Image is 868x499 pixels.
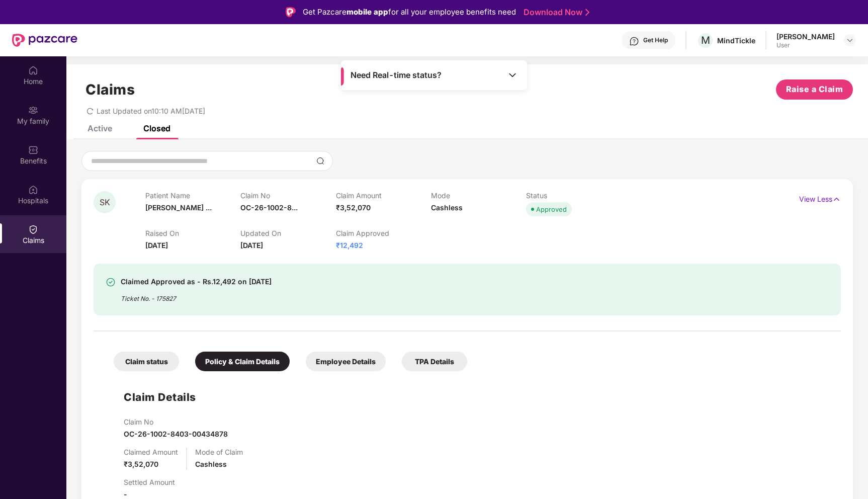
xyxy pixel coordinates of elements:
p: Status [526,191,621,200]
div: User [776,41,835,49]
div: Get Help [643,36,668,44]
span: [PERSON_NAME] ... [145,203,212,212]
img: Stroke [585,7,589,18]
img: svg+xml;base64,PHN2ZyB3aWR0aD0iMjAiIGhlaWdodD0iMjAiIHZpZXdCb3g9IjAgMCAyMCAyMCIgZmlsbD0ibm9uZSIgeG... [28,105,38,115]
img: Toggle Icon [507,70,517,80]
div: Claimed Approved as - Rs.12,492 on [DATE] [121,276,272,288]
div: [PERSON_NAME] [776,32,835,41]
img: svg+xml;base64,PHN2ZyBpZD0iSGVscC0zMngzMiIgeG1sbnM9Imh0dHA6Ly93d3cudzMub3JnLzIwMDAvc3ZnIiB3aWR0aD... [629,36,639,46]
div: Employee Details [306,352,386,371]
p: Claimed Amount [124,448,178,456]
p: Mode of Claim [195,448,243,456]
p: Claim Amount [336,191,431,200]
p: Updated On [240,229,335,237]
p: Raised On [145,229,240,237]
h1: Claims [85,81,135,98]
div: Ticket No. - 175827 [121,288,272,303]
img: svg+xml;base64,PHN2ZyB4bWxucz0iaHR0cDovL3d3dy53My5vcmcvMjAwMC9zdmciIHdpZHRoPSIxNyIgaGVpZ2h0PSIxNy... [832,194,841,205]
span: - [124,490,127,498]
img: svg+xml;base64,PHN2ZyBpZD0iRHJvcGRvd24tMzJ4MzIiIHhtbG5zPSJodHRwOi8vd3d3LnczLm9yZy8yMDAwL3N2ZyIgd2... [846,36,854,44]
span: SK [100,198,110,207]
p: View Less [799,191,841,205]
p: Claim No [124,418,228,426]
span: Cashless [195,460,227,468]
img: svg+xml;base64,PHN2ZyBpZD0iQmVuZWZpdHMiIHhtbG5zPSJodHRwOi8vd3d3LnczLm9yZy8yMDAwL3N2ZyIgd2lkdGg9Ij... [28,145,38,155]
span: Need Real-time status? [351,70,442,80]
p: Mode [431,191,526,200]
img: Logo [286,7,296,17]
img: svg+xml;base64,PHN2ZyBpZD0iU2VhcmNoLTMyeDMyIiB4bWxucz0iaHR0cDovL3d3dy53My5vcmcvMjAwMC9zdmciIHdpZH... [316,157,324,165]
span: OC-26-1002-8403-00434878 [124,430,228,438]
span: [DATE] [240,241,263,249]
span: ₹3,52,070 [124,460,158,468]
img: svg+xml;base64,PHN2ZyBpZD0iU3VjY2Vzcy0zMngzMiIgeG1sbnM9Imh0dHA6Ly93d3cudzMub3JnLzIwMDAvc3ZnIiB3aW... [106,277,116,287]
div: Get Pazcare for all your employee benefits need [303,6,516,18]
a: Download Now [524,7,586,18]
p: Claim Approved [336,229,431,237]
span: OC-26-1002-8... [240,203,298,212]
div: TPA Details [402,352,467,371]
span: ₹12,492 [336,241,363,249]
h1: Claim Details [124,389,196,405]
div: Claim status [114,352,179,371]
button: Raise a Claim [776,79,853,100]
span: M [701,34,710,46]
div: MindTickle [717,36,755,45]
p: Patient Name [145,191,240,200]
span: Last Updated on 10:10 AM[DATE] [97,107,205,115]
img: svg+xml;base64,PHN2ZyBpZD0iSG9zcGl0YWxzIiB4bWxucz0iaHR0cDovL3d3dy53My5vcmcvMjAwMC9zdmciIHdpZHRoPS... [28,185,38,195]
span: Raise a Claim [786,83,843,96]
img: New Pazcare Logo [12,34,77,47]
span: [DATE] [145,241,168,249]
span: redo [86,107,94,115]
img: svg+xml;base64,PHN2ZyBpZD0iQ2xhaW0iIHhtbG5zPSJodHRwOi8vd3d3LnczLm9yZy8yMDAwL3N2ZyIgd2lkdGg9IjIwIi... [28,224,38,234]
div: Policy & Claim Details [195,352,290,371]
span: ₹3,52,070 [336,203,371,212]
div: Approved [536,204,567,214]
div: Active [88,123,112,133]
div: Closed [143,123,170,133]
strong: mobile app [346,7,388,17]
img: svg+xml;base64,PHN2ZyBpZD0iSG9tZSIgeG1sbnM9Imh0dHA6Ly93d3cudzMub3JnLzIwMDAvc3ZnIiB3aWR0aD0iMjAiIG... [28,65,38,75]
p: Settled Amount [124,478,175,486]
span: Cashless [431,203,463,212]
p: Claim No [240,191,335,200]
